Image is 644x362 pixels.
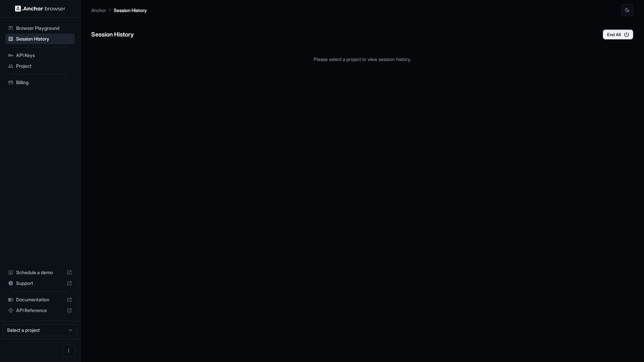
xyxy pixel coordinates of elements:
span: Documentation [16,296,64,303]
p: Please select a project to view session history. [91,56,633,63]
h6: Session History [91,30,134,40]
div: Browser Playground [5,23,75,34]
div: Project [5,61,75,71]
div: API Keys [5,50,75,61]
div: Session History [5,34,75,44]
span: Browser Playground [16,25,72,32]
span: Support [16,280,64,287]
p: Session History [114,7,147,14]
button: End All [603,29,633,40]
span: API Reference [16,307,64,314]
span: Schedule a demo [16,269,64,276]
p: Anchor [91,7,106,14]
div: Documentation [5,294,75,305]
nav: breadcrumb [91,6,147,14]
img: Anchor Logo [15,5,65,12]
span: Session History [16,36,72,42]
button: Open menu [63,345,75,357]
div: Schedule a demo [5,267,75,278]
span: API Keys [16,52,72,59]
span: Project [16,63,72,69]
div: Support [5,278,75,289]
span: Billing [16,79,72,86]
div: API Reference [5,305,75,316]
div: Billing [5,77,75,88]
